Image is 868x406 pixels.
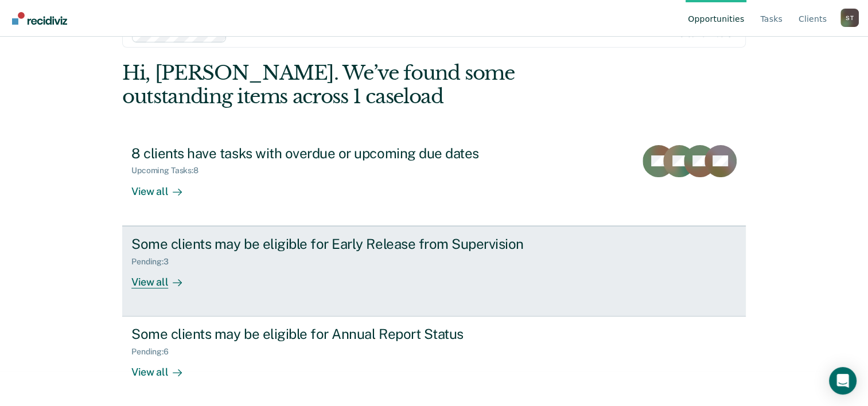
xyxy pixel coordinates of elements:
[131,236,534,252] div: Some clients may be eligible for Early Release from Supervision
[131,357,196,379] div: View all
[840,9,859,27] button: Profile dropdown button
[131,257,178,267] div: Pending : 3
[131,166,208,175] div: Upcoming Tasks : 8
[12,12,67,25] img: Recidiviz
[122,226,746,317] a: Some clients may be eligible for Early Release from SupervisionPending:3View all
[131,175,196,198] div: View all
[131,266,196,288] div: View all
[122,136,746,226] a: 8 clients have tasks with overdue or upcoming due datesUpcoming Tasks:8View all
[840,9,859,27] div: S T
[122,61,621,108] div: Hi, [PERSON_NAME]. We’ve found some outstanding items across 1 caseload
[131,347,178,357] div: Pending : 6
[131,326,534,342] div: Some clients may be eligible for Annual Report Status
[131,145,534,162] div: 8 clients have tasks with overdue or upcoming due dates
[829,367,857,395] div: Open Intercom Messenger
